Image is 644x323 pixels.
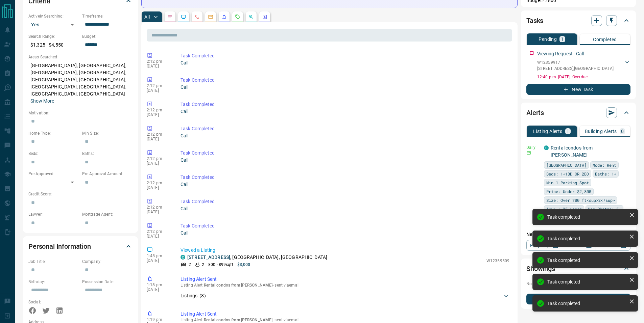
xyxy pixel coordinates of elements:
p: Listing Alert : - sent via email [181,318,509,322]
p: 2:12 pm [147,59,170,64]
p: Budget: [82,33,133,39]
div: Task completed [547,258,626,263]
p: [DATE] [147,161,170,166]
p: 800 - 899 sqft [208,262,233,268]
p: [DATE] [147,210,170,214]
p: 1:45 pm [147,253,170,258]
p: Company: [82,259,133,265]
p: Call [181,157,509,164]
p: Credit Score: [28,191,133,197]
span: [GEOGRAPHIC_DATA] [546,162,587,168]
p: Job Title: [28,259,79,265]
button: New Showing [526,294,630,304]
p: Min Size: [82,130,133,136]
p: Listing Alert Sent [181,276,509,283]
p: $3,000 [237,262,251,268]
a: Rental condos from [PERSON_NAME] [551,145,593,158]
p: Search Range: [28,33,79,39]
button: New Task [526,84,630,95]
p: Beds: [28,151,79,157]
div: Task completed [547,279,626,285]
h2: Personal Information [28,241,91,252]
p: 2 [202,262,204,268]
p: Call [181,108,509,115]
p: Listing Alert : - sent via email [181,283,509,288]
div: condos.ca [544,145,549,150]
p: Home Type: [28,130,79,136]
p: Task Completed [181,77,509,84]
p: Task Completed [181,150,509,157]
p: Daily [526,144,540,151]
div: Task completed [547,214,626,220]
span: Rental condos from [PERSON_NAME] [204,318,273,322]
p: Call [181,230,509,237]
span: Rental condos from [PERSON_NAME] [204,283,273,288]
svg: Lead Browsing Activity [181,14,186,20]
p: Call [181,84,509,91]
p: [STREET_ADDRESS] , [GEOGRAPHIC_DATA] [537,65,614,72]
p: [DATE] [147,137,170,141]
svg: Email [526,151,531,155]
svg: Listing Alerts [221,14,227,20]
p: Call [181,181,509,188]
div: Showings [526,261,630,277]
p: Viewing Request - Call [537,50,584,57]
p: [GEOGRAPHIC_DATA], [GEOGRAPHIC_DATA], [GEOGRAPHIC_DATA], [GEOGRAPHIC_DATA], [GEOGRAPHIC_DATA], [G... [28,60,133,107]
p: Call [181,132,509,139]
p: Task Completed [181,101,509,108]
p: Motivation: [28,110,133,116]
p: 1 [561,37,564,42]
p: 1:19 pm [147,317,170,322]
p: 2:12 pm [147,108,170,112]
p: Task Completed [181,174,509,181]
p: Mortgage Agent: [82,211,133,217]
div: Task completed [547,236,626,241]
p: Pending [539,37,557,42]
p: W12359917 [537,59,614,65]
p: [DATE] [147,287,170,292]
h2: Tasks [526,15,543,26]
p: [DATE] [147,112,170,117]
div: Listings: (8) [181,290,509,302]
p: 1:18 pm [147,282,170,287]
p: 2:12 pm [147,205,170,210]
p: W12359509 [486,258,509,264]
p: Timeframe: [82,13,133,19]
svg: Opportunities [248,14,254,20]
p: Pre-Approval Amount: [82,171,133,177]
p: [DATE] [147,185,170,190]
p: New Alert: [526,231,630,238]
svg: Notes [167,14,173,20]
div: W12359917[STREET_ADDRESS],[GEOGRAPHIC_DATA] [537,58,630,73]
p: Task Completed [181,198,509,205]
svg: Emails [208,14,213,20]
p: 0 [621,129,624,134]
p: 2:12 pm [147,132,170,137]
h2: Alerts [526,107,544,118]
p: , [GEOGRAPHIC_DATA], [GEOGRAPHIC_DATA] [187,254,327,261]
p: [DATE] [147,88,170,93]
p: No showings booked [526,281,630,287]
p: Task Completed [181,222,509,230]
p: Birthday: [28,279,79,285]
svg: Calls [194,14,200,20]
svg: Requests [235,14,240,20]
p: Listings: ( 8 ) [181,292,206,299]
a: [STREET_ADDRESS] [187,254,230,260]
p: [DATE] [147,258,170,263]
div: Personal Information [28,238,133,254]
p: Pre-Approved: [28,171,79,177]
div: Yes [28,19,79,30]
p: Actively Searching: [28,13,79,19]
p: Building Alerts [585,129,617,134]
div: Alerts [526,105,630,121]
p: 2:12 pm [147,181,170,185]
p: Viewed a Listing [181,247,509,254]
p: Call [181,59,509,66]
p: Social: [28,299,79,305]
p: All [144,15,150,19]
p: Baths: [82,151,133,157]
p: [DATE] [147,234,170,239]
a: Property [526,240,561,251]
svg: Agent Actions [262,14,267,20]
